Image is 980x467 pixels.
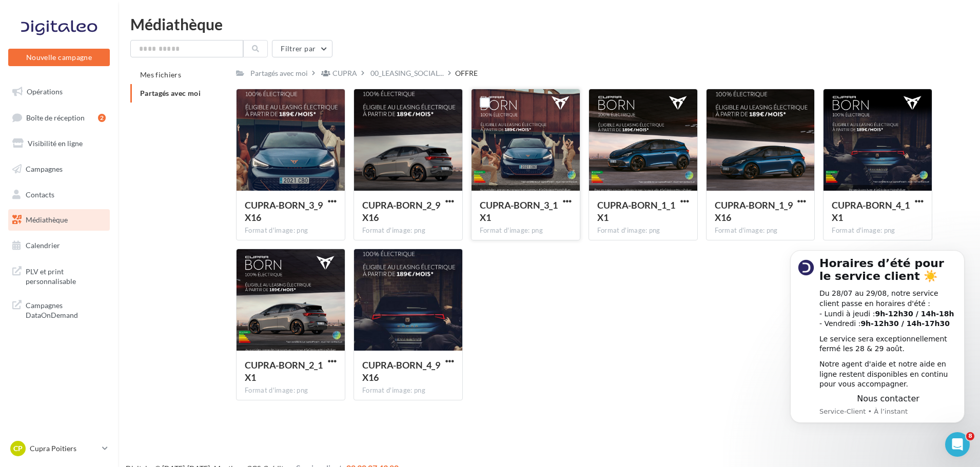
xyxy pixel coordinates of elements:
span: 8 [966,432,974,440]
span: PLV et print personnalisable [26,265,106,287]
span: Mes fichiers [140,70,181,79]
div: Format d'image: png [597,226,689,235]
span: Médiathèque [26,215,68,224]
button: Nouvelle campagne [8,49,110,66]
div: 2 [98,114,106,122]
span: Visibilité en ligne [28,139,83,148]
span: CP [13,443,23,454]
a: Contacts [6,184,112,206]
span: Contacts [26,190,54,198]
a: Campagnes [6,158,112,180]
div: OFFRE [455,68,478,78]
span: CUPRA-BORN_3_1X1 [480,199,558,223]
div: Format d'image: png [480,226,572,235]
button: Filtrer par [272,40,332,57]
a: Médiathèque [6,209,112,231]
span: 00_LEASING_SOCIAL... [370,68,444,78]
div: Partagés avec moi [250,68,308,78]
div: Format d'image: png [715,226,807,235]
span: Campagnes DataOnDemand [26,298,106,320]
a: Visibilité en ligne [6,133,112,154]
span: CUPRA-BORN_3_9X16 [245,199,323,223]
span: CUPRA-BORN_2_9X16 [362,199,440,223]
a: PLV et print personnalisable [6,260,112,291]
iframe: Intercom live chat [945,432,970,457]
a: Calendrier [6,235,112,256]
div: CUPRA [332,68,357,78]
p: Cupra Poitiers [30,443,98,454]
span: Campagnes [26,165,63,173]
a: Boîte de réception2 [6,107,112,129]
span: CUPRA-BORN_1_9X16 [715,199,793,223]
a: Opérations [6,81,112,103]
div: Format d'image: png [245,386,337,395]
a: Campagnes DataOnDemand [6,294,112,324]
span: CUPRA-BORN_4_9X16 [362,359,440,383]
span: CUPRA-BORN_1_1X1 [597,199,675,223]
div: Format d'image: png [832,226,924,235]
span: Boîte de réception [26,113,85,121]
a: CP Cupra Poitiers [8,439,110,458]
span: Calendrier [26,241,60,250]
span: Opérations [27,87,63,96]
span: CUPRA-BORN_4_1X1 [832,199,910,223]
span: CUPRA-BORN_2_1X1 [245,359,323,383]
span: Partagés avec moi [140,89,201,97]
iframe: Intercom notifications message [775,235,980,439]
div: Médiathèque [130,16,968,32]
div: Format d'image: png [362,226,454,235]
div: Format d'image: png [245,226,337,235]
div: Format d'image: png [362,386,454,395]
